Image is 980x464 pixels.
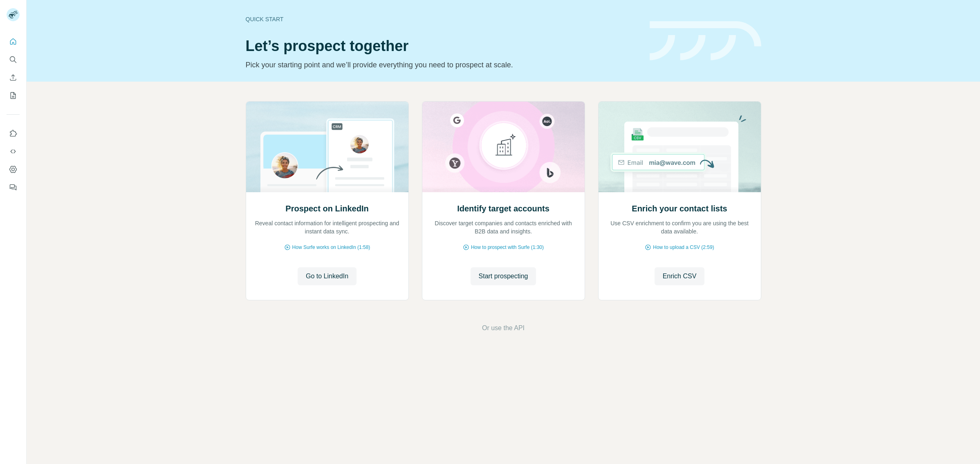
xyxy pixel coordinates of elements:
[246,15,640,23] div: Quick start
[422,102,585,192] img: Identify target accounts
[246,38,640,54] h1: Let’s prospect together
[254,219,400,235] p: Reveal contact information for intelligent prospecting and instant data sync.
[292,244,370,251] span: How Surfe works on LinkedIn (1:58)
[285,203,368,214] h2: Prospect on LinkedIn
[7,126,20,141] button: Use Surfe on LinkedIn
[7,70,20,85] button: Enrich CSV
[653,244,714,251] span: How to upload a CSV (2:59)
[431,219,576,235] p: Discover target companies and contacts enriched with B2B data and insights.
[471,244,544,251] span: How to prospect with Surfe (1:30)
[663,271,697,281] span: Enrich CSV
[632,203,727,214] h2: Enrich your contact lists
[7,88,20,103] button: My lists
[7,180,20,195] button: Feedback
[298,267,357,285] button: Go to LinkedIn
[7,144,20,159] button: Use Surfe API
[7,162,20,177] button: Dashboard
[246,102,409,192] img: Prospect on LinkedIn
[482,323,525,333] button: Or use the API
[655,267,705,285] button: Enrich CSV
[650,21,761,61] img: banner
[607,219,753,235] p: Use CSV enrichment to confirm you are using the best data available.
[246,59,640,71] p: Pick your starting point and we’ll provide everything you need to prospect at scale.
[471,267,536,285] button: Start prospecting
[7,34,20,49] button: Quick start
[7,52,20,67] button: Search
[306,271,348,281] span: Go to LinkedIn
[598,102,761,192] img: Enrich your contact lists
[479,271,528,281] span: Start prospecting
[457,203,549,214] h2: Identify target accounts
